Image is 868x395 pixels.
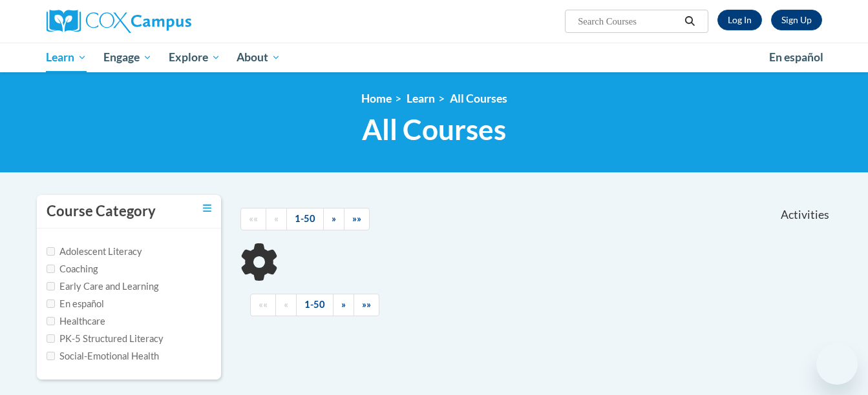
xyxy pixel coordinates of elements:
[47,265,55,273] input: Checkbox for Options
[717,10,762,30] a: Log In
[286,208,324,230] a: 1-50
[354,294,379,316] a: End
[323,208,344,230] a: Next
[333,294,354,316] a: Next
[47,282,55,290] input: Checkbox for Options
[47,201,156,221] h3: Course Category
[296,294,333,316] a: 1-50
[47,349,159,363] label: Social-Emotional Health
[228,43,289,72] a: About
[38,43,96,72] a: Learn
[47,247,55,256] input: Checkbox for Options
[352,213,361,224] span: »»
[47,332,164,346] label: PK-5 Structured Literacy
[47,10,191,33] img: Cox Campus
[771,10,822,30] a: Register
[47,262,98,276] label: Coaching
[781,208,829,222] span: Activities
[259,299,268,310] span: ««
[95,43,160,72] a: Engage
[47,314,105,329] label: Healthcare
[47,279,158,294] label: Early Care and Learning
[450,92,507,105] a: All Courses
[362,299,371,310] span: »»
[284,299,288,310] span: «
[275,294,297,316] a: Previous
[47,299,55,308] input: Checkbox for Options
[203,201,211,216] a: Toggle collapse
[680,14,699,29] button: Search
[47,10,292,33] a: Cox Campus
[103,50,152,65] span: Engage
[47,352,55,360] input: Checkbox for Options
[237,50,281,65] span: About
[47,334,55,343] input: Checkbox for Options
[816,343,858,385] iframe: Button to launch messaging window
[362,112,506,147] span: All Courses
[27,43,842,72] div: Main menu
[761,44,832,71] a: En español
[344,208,370,230] a: End
[46,50,87,65] span: Learn
[160,43,229,72] a: Explore
[249,213,258,224] span: ««
[250,294,276,316] a: Begining
[769,50,823,64] span: En español
[341,299,346,310] span: »
[47,297,104,311] label: En español
[407,92,435,105] a: Learn
[332,213,336,224] span: »
[266,208,287,230] a: Previous
[361,92,392,105] a: Home
[274,213,279,224] span: «
[169,50,220,65] span: Explore
[240,208,266,230] a: Begining
[577,14,680,29] input: Search Courses
[47,245,142,259] label: Adolescent Literacy
[47,317,55,325] input: Checkbox for Options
